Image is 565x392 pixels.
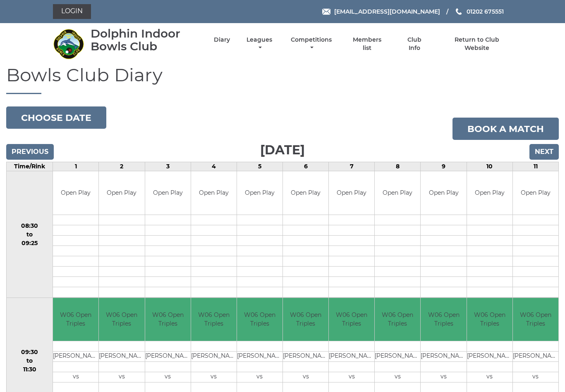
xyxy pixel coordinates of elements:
[191,352,237,362] td: [PERSON_NAME]
[7,162,53,171] td: Time/Rink
[99,352,144,362] td: [PERSON_NAME]
[283,162,329,171] td: 6
[467,352,512,362] td: [PERSON_NAME]
[237,162,282,171] td: 5
[456,8,462,15] img: Phone us
[375,352,420,362] td: [PERSON_NAME]
[145,171,191,215] td: Open Play
[283,171,328,215] td: Open Play
[467,372,512,383] td: vs
[375,171,420,215] td: Open Play
[348,36,386,52] a: Members list
[513,298,558,341] td: W06 Open Triples
[99,372,144,383] td: vs
[145,162,191,171] td: 3
[467,171,512,215] td: Open Play
[322,9,330,15] img: Email
[237,352,282,362] td: [PERSON_NAME]
[452,118,559,140] a: Book a match
[53,4,91,19] a: Login
[191,162,237,171] td: 4
[53,352,98,362] td: [PERSON_NAME]
[53,372,98,383] td: vs
[6,106,106,129] button: Choose date
[329,352,374,362] td: [PERSON_NAME]
[244,36,274,52] a: Leagues
[7,171,53,298] td: 08:30 to 09:25
[283,298,328,341] td: W06 Open Triples
[329,372,374,383] td: vs
[467,162,512,171] td: 10
[529,144,559,160] input: Next
[421,298,466,341] td: W06 Open Triples
[512,162,558,171] td: 11
[145,352,191,362] td: [PERSON_NAME]
[53,162,99,171] td: 1
[375,298,420,341] td: W06 Open Triples
[191,298,237,341] td: W06 Open Triples
[401,36,428,52] a: Club Info
[455,7,504,16] a: Phone us 01202 675551
[513,171,558,215] td: Open Play
[421,352,466,362] td: [PERSON_NAME]
[237,171,282,215] td: Open Play
[145,372,191,383] td: vs
[322,7,440,16] a: Email [EMAIL_ADDRESS][DOMAIN_NAME]
[289,36,334,52] a: Competitions
[467,298,512,341] td: W06 Open Triples
[53,28,84,59] img: Dolphin Indoor Bowls Club
[191,372,237,383] td: vs
[329,171,374,215] td: Open Play
[467,8,504,15] span: 01202 675551
[283,372,328,383] td: vs
[53,171,98,215] td: Open Play
[442,36,512,52] a: Return to Club Website
[99,298,144,341] td: W06 Open Triples
[334,8,440,15] span: [EMAIL_ADDRESS][DOMAIN_NAME]
[329,162,375,171] td: 7
[237,298,282,341] td: W06 Open Triples
[375,162,421,171] td: 8
[91,27,199,53] div: Dolphin Indoor Bowls Club
[191,171,237,215] td: Open Play
[421,162,467,171] td: 9
[53,298,98,341] td: W06 Open Triples
[237,372,282,383] td: vs
[99,162,145,171] td: 2
[329,298,374,341] td: W06 Open Triples
[375,372,420,383] td: vs
[283,352,328,362] td: [PERSON_NAME]
[99,171,144,215] td: Open Play
[513,372,558,383] td: vs
[145,298,191,341] td: W06 Open Triples
[6,65,559,94] h1: Bowls Club Diary
[6,144,54,160] input: Previous
[421,171,466,215] td: Open Play
[214,36,230,44] a: Diary
[513,352,558,362] td: [PERSON_NAME]
[421,372,466,383] td: vs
